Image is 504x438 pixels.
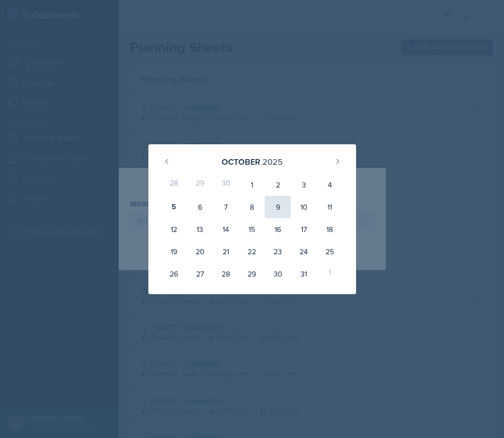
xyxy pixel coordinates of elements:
div: 26 [161,263,187,285]
div: 29 [239,263,265,285]
div: 28 [161,174,187,196]
div: 31 [291,263,317,285]
div: 29 [187,174,213,196]
div: 1 [317,263,343,285]
div: 2025 [262,155,283,168]
div: 20 [187,240,213,263]
div: 14 [213,218,239,240]
div: 19 [161,240,187,263]
div: 9 [265,196,291,218]
div: 21 [213,240,239,263]
div: 1 [239,174,265,196]
div: 7 [213,196,239,218]
div: 24 [291,240,317,263]
div: 8 [239,196,265,218]
div: 22 [239,240,265,263]
div: 4 [317,174,343,196]
div: 2 [265,174,291,196]
div: 18 [317,218,343,240]
div: 3 [291,174,317,196]
div: 16 [265,218,291,240]
div: 5 [161,196,187,218]
div: 25 [317,240,343,263]
div: October [222,155,260,168]
div: 23 [265,240,291,263]
div: 28 [213,263,239,285]
div: 15 [239,218,265,240]
div: 10 [291,196,317,218]
div: 30 [265,263,291,285]
div: 6 [187,196,213,218]
div: 13 [187,218,213,240]
div: 11 [317,196,343,218]
div: 30 [213,174,239,196]
div: 17 [291,218,317,240]
div: 27 [187,263,213,285]
div: 12 [161,218,187,240]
